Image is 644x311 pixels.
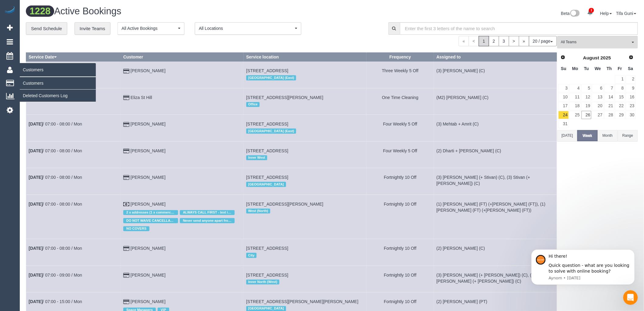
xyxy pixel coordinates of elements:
[582,102,592,110] a: 19
[561,55,565,60] span: Prev
[29,273,82,277] a: [DATE]/ 07:00 - 09:00 / Mon
[123,149,129,153] i: Credit Card Payment
[123,96,129,100] i: Credit Card Payment
[26,62,121,88] td: Schedule date
[583,55,599,60] span: August
[195,22,301,35] button: All Locations
[582,84,592,92] a: 5
[26,53,121,62] th: Service Date
[557,36,638,45] ol: All Teams
[616,11,636,16] a: Tifa Guni
[26,115,121,141] td: Schedule date
[20,90,96,102] a: Deleted Customers Log
[509,36,519,46] a: >
[434,141,557,168] td: Assigned to
[4,6,16,15] img: Automaid Logo
[246,175,288,180] span: [STREET_ADDRESS]
[557,130,577,141] button: [DATE]
[246,299,359,304] span: [STREET_ADDRESS][PERSON_NAME][PERSON_NAME]
[246,95,324,100] span: [STREET_ADDRESS][PERSON_NAME]
[243,53,366,62] th: Service location
[572,66,578,71] span: Monday
[604,84,614,92] a: 7
[623,290,638,305] iframe: Intercom live chat
[29,122,82,126] a: [DATE]/ 07:00 - 08:00 / Mon
[246,202,324,207] span: [STREET_ADDRESS][PERSON_NAME]
[246,273,288,277] span: [STREET_ADDRESS]
[558,93,569,101] a: 10
[561,40,630,45] span: All Teams
[123,69,129,73] i: Credit Card Payment
[557,36,638,48] button: All Teams
[592,102,604,110] a: 20
[26,22,67,35] a: Send Schedule
[121,62,244,88] td: Customer
[366,62,434,88] td: Frequency
[131,175,166,180] a: [PERSON_NAME]
[243,195,366,239] td: Service location
[569,84,581,92] a: 4
[246,127,364,135] div: Location
[366,239,434,266] td: Frequency
[29,202,82,207] a: [DATE]/ 07:00 - 08:00 / Mon
[26,168,121,195] td: Schedule date
[434,53,557,62] th: Assigned to
[123,246,129,251] i: Credit Card Payment
[243,62,366,88] td: Service location
[604,111,614,119] a: 28
[570,10,580,18] img: New interface
[121,53,244,62] th: Customer
[434,62,557,88] td: Assigned to
[246,278,364,286] div: Location
[615,93,625,101] a: 15
[569,102,581,110] a: 18
[29,202,43,207] b: [DATE]
[121,88,244,115] td: Customer
[29,299,82,304] a: [DATE]/ 07:00 - 15:00 / Mon
[121,141,244,168] td: Customer
[626,84,636,92] a: 9
[584,66,589,71] span: Tuesday
[246,102,260,107] span: Office
[20,63,96,77] span: Customers
[246,280,279,284] span: Inner North (West)
[246,154,364,162] div: Location
[20,77,96,89] a: Customers
[246,129,296,133] span: [GEOGRAPHIC_DATA] (East)
[366,53,434,62] th: Frequency
[29,246,82,251] a: [DATE]/ 07:00 - 08:00 / Mon
[469,36,479,46] span: <
[243,115,366,141] td: Service location
[626,111,636,119] a: 30
[366,168,434,195] td: Frequency
[243,168,366,195] td: Service location
[589,8,594,13] span: 1
[121,25,177,31] span: All Active Bookings
[246,68,288,73] span: [STREET_ADDRESS]
[246,246,288,251] span: [STREET_ADDRESS]
[246,122,288,126] span: [STREET_ADDRESS]
[246,180,364,188] div: Location
[131,202,166,207] a: [PERSON_NAME]
[615,111,625,119] a: 29
[246,253,257,258] span: City
[529,36,557,46] button: 20 / page
[180,210,235,215] span: ALWAYS CALL FIRST - text if no answer
[121,168,244,195] td: Customer
[199,25,293,31] span: All Locations
[627,53,635,62] a: Next
[26,5,54,17] span: 1228
[558,102,569,110] a: 17
[29,175,82,180] a: [DATE]/ 07:00 - 08:00 / Mon
[243,239,366,266] td: Service location
[558,120,569,128] a: 31
[366,195,434,239] td: Frequency
[434,239,557,266] td: Assigned to
[366,88,434,115] td: Frequency
[626,93,636,101] a: 16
